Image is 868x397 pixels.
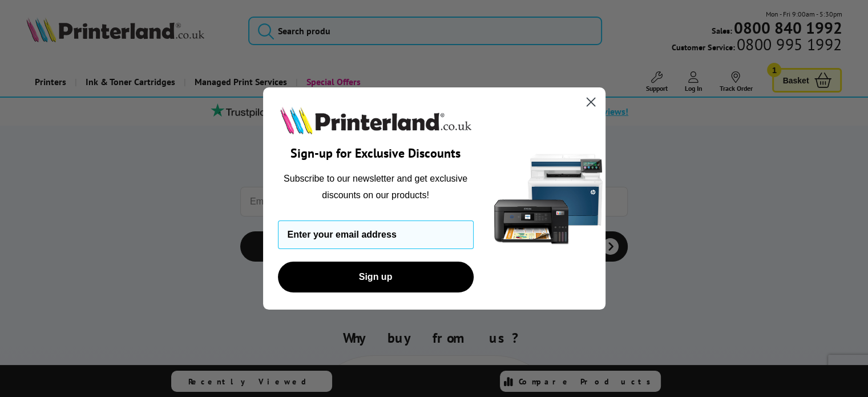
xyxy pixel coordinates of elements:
button: Sign up [278,262,474,292]
img: 5290a21f-4df8-4860-95f4-ea1e8d0e8904.png [491,87,605,310]
span: Sign-up for Exclusive Discounts [290,145,461,161]
img: Printerland.co.uk [278,105,474,137]
span: Subscribe to our newsletter and get exclusive discounts on our products! [284,174,467,199]
input: Enter your email address [278,220,474,249]
button: Close dialog [581,92,601,112]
